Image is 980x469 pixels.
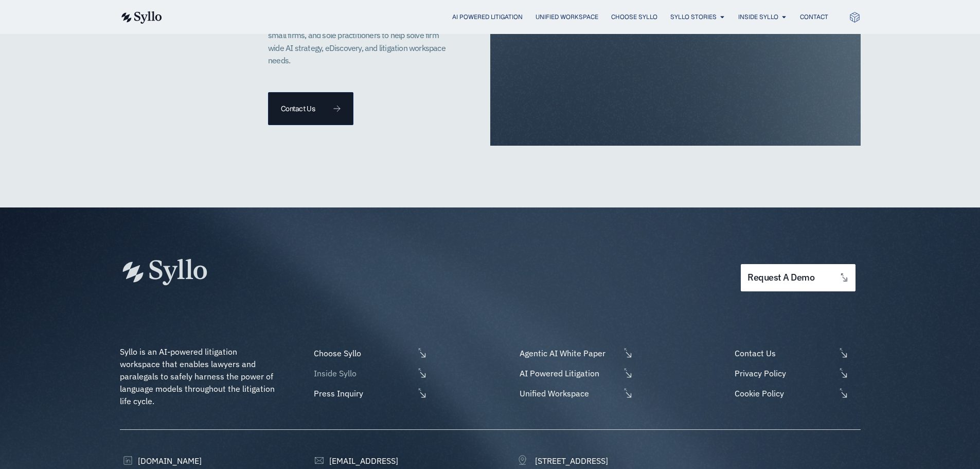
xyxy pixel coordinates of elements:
[183,12,828,22] div: Menu Toggle
[747,273,814,283] span: request a demo
[738,12,778,22] a: Inside Syllo
[120,455,202,467] a: [DOMAIN_NAME]
[268,92,353,125] a: Contact Us
[327,455,398,467] span: [EMAIL_ADDRESS]
[517,347,633,359] a: Agentic AI White Paper
[311,387,427,399] a: Press Inquiry
[670,12,717,22] a: Syllo Stories
[517,367,633,379] a: AI Powered Litigation
[611,12,657,22] a: Choose Syllo
[517,347,620,359] span: Agentic AI White Paper
[452,12,523,22] a: AI Powered Litigation
[517,367,620,379] span: AI Powered Litigation
[311,387,414,399] span: Press Inquiry
[536,12,598,22] a: Unified Workspace
[517,387,620,399] span: Unified Workspace
[532,455,608,467] span: [STREET_ADDRESS]
[732,387,860,399] a: Cookie Policy
[281,105,315,112] span: Contact Us
[517,455,608,467] a: [STREET_ADDRESS]
[517,387,633,399] a: Unified Workspace
[741,264,855,291] a: request a demo
[732,387,835,399] span: Cookie Policy
[732,347,835,359] span: Contact Us
[800,12,828,22] a: Contact
[183,12,828,22] nav: Menu
[732,347,860,359] a: Contact Us
[135,455,202,467] span: [DOMAIN_NAME]
[311,347,414,359] span: Choose Syllo
[120,11,162,24] img: syllo
[120,346,277,406] span: Syllo is an AI-powered litigation workspace that enables lawyers and paralegals to safely harness...
[311,367,414,379] span: Inside Syllo
[311,367,427,379] a: Inside Syllo
[732,367,835,379] span: Privacy Policy
[311,455,398,467] a: [EMAIL_ADDRESS]
[311,347,427,359] a: Choose Syllo
[732,367,860,379] a: Privacy Policy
